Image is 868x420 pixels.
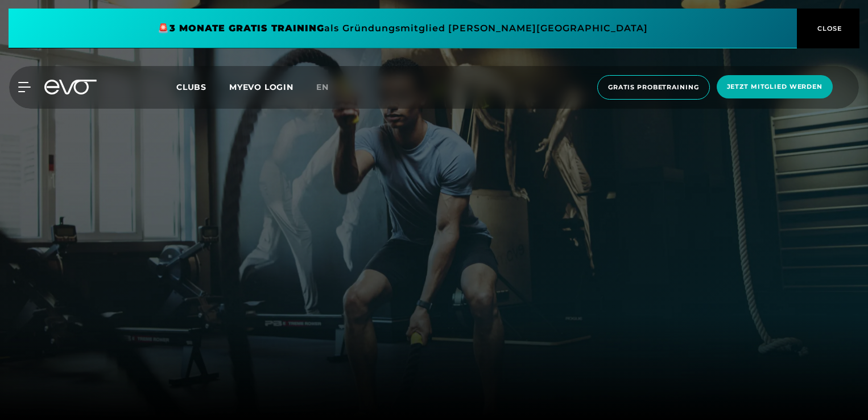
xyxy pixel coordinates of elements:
[608,83,699,92] span: Gratis Probetraining
[229,82,294,92] a: MYEVO LOGIN
[594,75,713,100] a: Gratis Probetraining
[727,82,822,92] span: Jetzt Mitglied werden
[797,9,859,48] button: CLOSE
[176,81,229,92] a: Clubs
[176,82,206,92] span: Clubs
[713,75,836,100] a: Jetzt Mitglied werden
[316,82,329,92] span: en
[316,81,342,94] a: en
[815,23,842,34] span: CLOSE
